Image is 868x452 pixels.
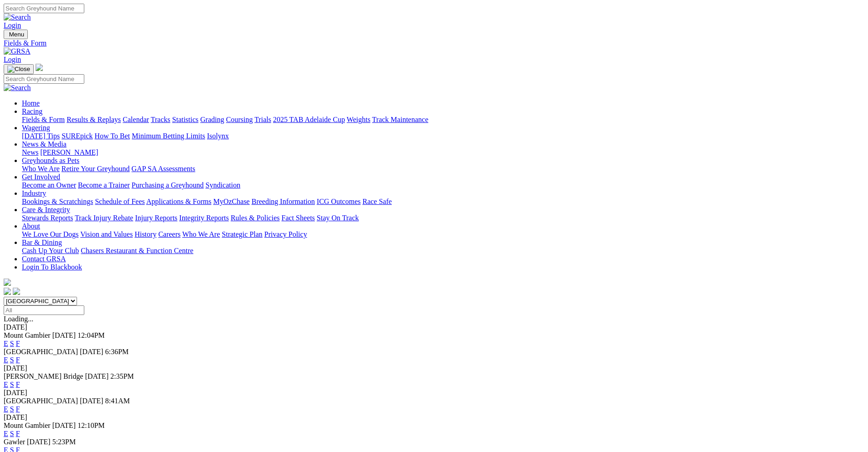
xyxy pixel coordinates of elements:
a: Home [22,99,40,107]
a: Purchasing a Greyhound [132,181,204,189]
a: E [4,405,8,413]
span: [DATE] [52,422,76,429]
a: Isolynx [207,132,229,140]
a: Calendar [123,116,149,123]
a: SUREpick [62,132,92,140]
span: 12:10PM [77,422,105,429]
span: 6:36PM [105,348,129,356]
button: Toggle navigation [4,30,28,39]
span: 8:41AM [105,397,130,405]
a: Breeding Information [252,198,315,205]
a: S [10,381,14,388]
span: [GEOGRAPHIC_DATA] [4,348,78,356]
div: Industry [22,198,864,206]
input: Search [4,4,84,13]
a: Minimum Betting Limits [132,132,205,140]
span: 2:35PM [110,372,134,380]
a: Care & Integrity [22,206,70,213]
a: Privacy Policy [264,230,307,238]
a: Industry [22,189,46,197]
div: About [22,230,864,239]
a: Syndication [205,181,240,189]
a: Strategic Plan [222,230,262,238]
a: F [16,405,20,413]
a: Racing [22,107,42,115]
span: [DATE] [52,331,76,339]
span: [DATE] [80,348,103,356]
a: Who We Are [22,165,60,173]
span: 12:04PM [77,331,105,339]
a: Weights [347,116,370,123]
a: Get Involved [22,173,60,181]
span: Loading... [4,315,33,323]
div: Care & Integrity [22,214,864,222]
input: Select date [4,305,84,315]
img: facebook.svg [4,288,11,295]
img: twitter.svg [13,288,20,295]
a: Integrity Reports [179,214,229,222]
span: Gawler [4,438,25,446]
a: Vision and Values [80,230,133,238]
span: [DATE] [85,372,109,380]
span: 5:23PM [52,438,76,446]
a: MyOzChase [213,198,250,205]
span: [DATE] [80,397,103,405]
a: History [134,230,156,238]
a: F [16,356,20,364]
img: Search [4,84,31,92]
a: Contact GRSA [22,255,66,263]
a: Become an Owner [22,181,76,189]
div: Greyhounds as Pets [22,165,864,173]
a: [DATE] Tips [22,132,60,140]
a: Coursing [226,116,253,123]
a: Track Injury Rebate [75,214,133,222]
div: News & Media [22,148,864,157]
a: E [4,381,8,388]
span: [DATE] [27,438,51,446]
a: Fact Sheets [282,214,315,222]
img: Search [4,13,31,21]
a: Chasers Restaurant & Function Centre [81,247,193,254]
a: Fields & Form [22,116,65,123]
div: Get Involved [22,181,864,189]
a: How To Bet [95,132,130,140]
div: [DATE] [4,389,864,397]
a: E [4,430,8,437]
a: Rules & Policies [231,214,280,222]
a: GAP SA Assessments [132,165,195,173]
a: Bar & Dining [22,239,62,246]
span: Mount Gambier [4,422,51,429]
a: Retire Your Greyhound [62,165,130,173]
a: [PERSON_NAME] [40,148,98,156]
a: Injury Reports [135,214,177,222]
a: Login To Blackbook [22,263,82,271]
div: [DATE] [4,413,864,422]
input: Search [4,74,84,84]
a: Statistics [172,116,199,123]
div: Bar & Dining [22,247,864,255]
a: S [10,430,14,437]
a: Become a Trainer [78,181,130,189]
span: Menu [9,31,24,38]
a: Bookings & Scratchings [22,198,93,205]
a: Stewards Reports [22,214,73,222]
img: GRSA [4,47,31,56]
img: logo-grsa-white.png [36,64,43,71]
a: News [22,148,38,156]
a: Track Maintenance [372,116,428,123]
a: Careers [158,230,180,238]
a: S [10,340,14,347]
a: Fields & Form [4,39,864,47]
div: Wagering [22,132,864,140]
a: Trials [254,116,271,123]
a: E [4,356,8,364]
a: F [16,430,20,437]
a: Tracks [151,116,170,123]
a: Wagering [22,124,50,132]
a: Schedule of Fees [95,198,144,205]
span: [GEOGRAPHIC_DATA] [4,397,78,405]
img: logo-grsa-white.png [4,279,11,286]
a: About [22,222,40,230]
a: Login [4,56,21,63]
span: [PERSON_NAME] Bridge [4,372,83,380]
